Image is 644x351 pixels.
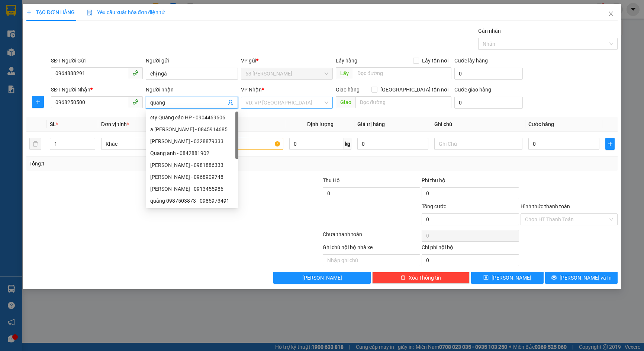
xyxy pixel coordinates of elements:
[605,138,615,150] button: plus
[50,121,56,127] span: SL
[377,86,451,94] span: [GEOGRAPHIC_DATA] tận nơi
[146,183,238,195] div: phạm quang duy - 0913455986
[150,173,234,181] div: [PERSON_NAME] - 0968909748
[323,254,420,266] input: Nhập ghi chú
[336,58,357,64] span: Lấy hàng
[528,121,554,127] span: Cước hàng
[357,138,428,150] input: 0
[372,272,470,284] button: deleteXóa Thông tin
[150,161,234,169] div: [PERSON_NAME] - 0981886333
[51,57,143,65] div: SĐT Người Gửi
[336,87,360,93] span: Giao hàng
[87,10,93,16] img: icon
[150,149,234,157] div: Quang anh - 0842881902
[545,272,618,284] button: printer[PERSON_NAME] và In
[422,176,519,187] div: Phí thu hộ
[241,87,262,93] span: VP Nhận
[336,67,353,79] span: Lấy
[26,9,75,15] span: TẠO ĐƠN HÀNG
[150,125,234,133] div: a [PERSON_NAME] - 0845914685
[600,4,621,25] button: Close
[419,57,451,65] span: Lấy tận nơi
[454,58,488,64] label: Cước lấy hàng
[323,243,420,254] div: Ghi chú nội bộ nhà xe
[454,68,523,80] input: Cước lấy hàng
[32,96,44,108] button: plus
[146,123,238,135] div: a tạ quang chí - 0845914685
[422,203,446,209] span: Tổng cước
[106,138,185,149] span: Khác
[132,99,138,105] span: phone
[560,274,612,282] span: [PERSON_NAME] và In
[431,117,525,132] th: Ghi chú
[146,112,238,123] div: cty Quảng cáo HP - 0904469606
[434,138,522,150] input: Ghi Chú
[87,9,165,15] span: Yêu cầu xuất hóa đơn điện tử
[146,171,238,183] div: quang minh - 0968909748
[32,99,44,105] span: plus
[150,197,234,205] div: quảng 0987503873 - 0985973491
[478,28,501,34] label: Gán nhãn
[29,160,249,168] div: Tổng: 1
[323,177,340,183] span: Thu Hộ
[146,159,238,171] div: quang vinh - 0981886333
[355,96,451,108] input: Dọc đường
[146,135,238,147] div: phạm quang việt - 0328879333
[150,113,234,122] div: cty Quảng cáo HP - 0904469606
[150,185,234,193] div: [PERSON_NAME] - 0913455986
[51,86,143,94] div: SĐT Người Nhận
[146,86,238,94] div: Người nhận
[400,275,406,281] span: delete
[344,138,351,150] span: kg
[146,195,238,207] div: quảng 0987503873 - 0985973491
[353,67,451,79] input: Dọc đường
[228,100,234,106] span: user-add
[150,137,234,145] div: [PERSON_NAME] - 0328879333
[454,87,491,93] label: Cước giao hàng
[273,272,371,284] button: [PERSON_NAME]
[454,97,523,109] input: Cước giao hàng
[146,57,238,65] div: Người gửi
[29,138,41,150] button: delete
[245,68,328,79] span: 63 Trần Quang Tặng
[551,275,557,281] span: printer
[302,274,342,282] span: [PERSON_NAME]
[471,272,544,284] button: save[PERSON_NAME]
[336,96,355,108] span: Giao
[492,274,531,282] span: [PERSON_NAME]
[26,10,32,15] span: plus
[195,138,283,150] input: VD: Bàn, Ghế
[241,57,333,65] div: VP gửi
[132,70,138,76] span: phone
[606,141,614,147] span: plus
[422,243,519,254] div: Chi phí nội bộ
[483,275,489,281] span: save
[521,203,570,209] label: Hình thức thanh toán
[146,147,238,159] div: Quang anh - 0842881902
[409,274,441,282] span: Xóa Thông tin
[608,11,614,17] span: close
[322,230,421,243] div: Chưa thanh toán
[357,121,385,127] span: Giá trị hàng
[307,121,334,127] span: Định lượng
[101,121,129,127] span: Đơn vị tính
